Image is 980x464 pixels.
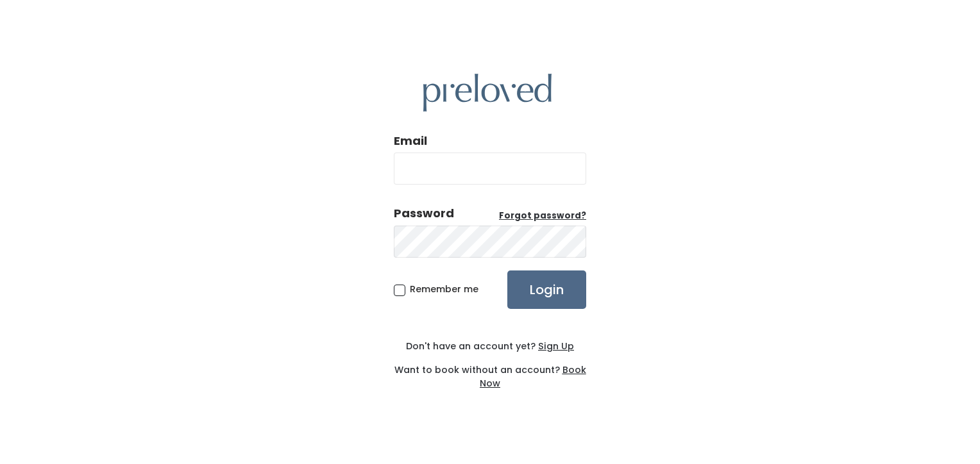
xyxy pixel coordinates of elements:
img: preloved logo [423,74,552,112]
span: Remember me [410,283,478,295]
label: Email [394,133,427,149]
u: Sign Up [538,340,574,352]
div: Don't have an account yet? [394,340,586,353]
div: Want to book without an account? [394,353,586,390]
a: Forgot password? [499,210,586,222]
a: Book Now [480,363,586,390]
a: Sign Up [536,340,574,352]
input: Login [507,270,586,309]
div: Password [394,205,454,222]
